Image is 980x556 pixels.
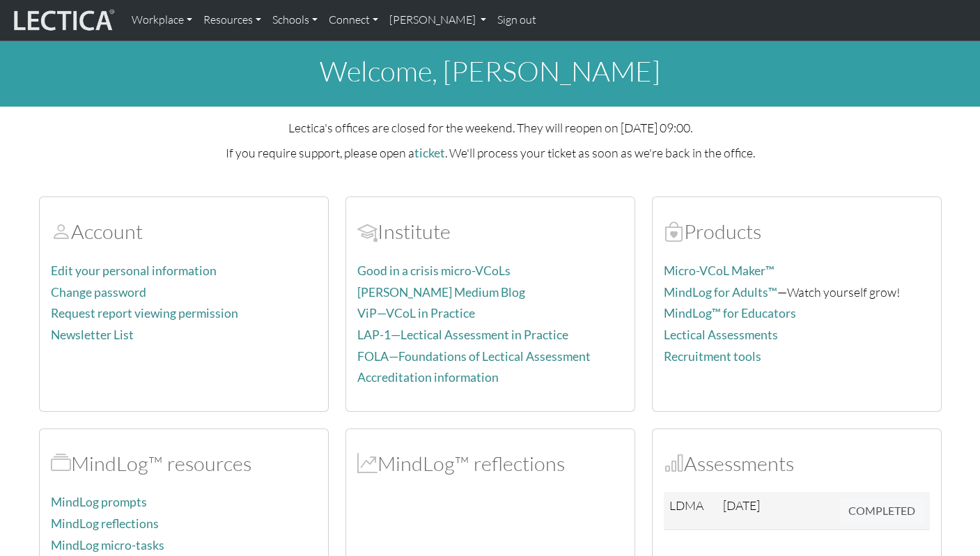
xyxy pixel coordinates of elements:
[664,263,775,278] a: Micro-VCoL Maker™
[357,327,568,342] a: LAP-1—Lectical Assessment in Practice
[39,118,942,137] p: Lectica's offices are closed for the weekend. They will reopen on [DATE] 09:00.
[357,219,623,244] h2: Institute
[126,6,198,35] a: Workplace
[723,497,760,513] span: [DATE]
[664,219,684,244] span: Products
[664,219,930,244] h2: Products
[664,282,930,302] p: —Watch yourself grow!
[664,349,761,364] a: Recruitment tools
[51,219,71,244] span: Account
[51,327,134,342] a: Newsletter List
[357,349,591,364] a: FOLA—Foundations of Lectical Assessment
[51,538,164,553] a: MindLog micro-tasks
[323,6,384,35] a: Connect
[198,6,267,35] a: Resources
[664,451,930,476] h2: Assessments
[357,370,499,385] a: Accreditation information
[664,327,778,342] a: Lectical Assessments
[664,306,796,321] a: MindLog™ for Educators
[51,263,217,278] a: Edit your personal information
[51,285,146,300] a: Change password
[51,495,147,509] a: MindLog prompts
[357,263,511,278] a: Good in a crisis micro-VCoLs
[10,7,115,33] img: lecticalive
[664,451,684,476] span: Assessments
[384,6,492,35] a: [PERSON_NAME]
[664,492,717,530] td: LDMA
[51,451,317,476] h2: MindLog™ resources
[267,6,323,35] a: Schools
[357,219,378,244] span: Account
[414,146,445,160] a: ticket
[357,285,525,300] a: [PERSON_NAME] Medium Blog
[357,451,623,476] h2: MindLog™ reflections
[357,451,378,476] span: MindLog
[51,306,238,321] a: Request report viewing permission
[492,6,542,35] a: Sign out
[357,306,475,321] a: ViP—VCoL in Practice
[51,516,159,531] a: MindLog reflections
[51,451,71,476] span: MindLog™ resources
[39,143,942,163] p: If you require support, please open a . We'll process your ticket as soon as we're back in the of...
[664,285,777,300] a: MindLog for Adults™
[51,219,317,244] h2: Account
